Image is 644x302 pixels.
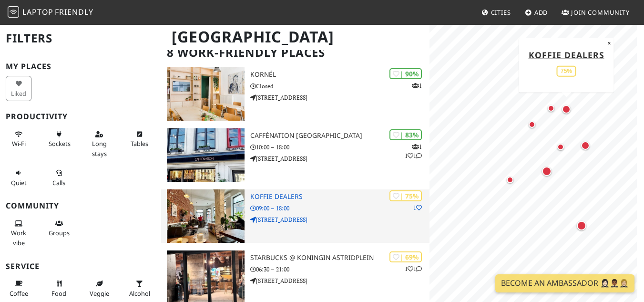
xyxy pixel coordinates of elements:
a: Koffie Dealers [528,49,604,60]
div: Map marker [575,219,588,232]
span: Add [534,8,548,17]
a: Kornél | 90% 1 Kornél Closed [STREET_ADDRESS] [161,67,429,121]
img: Kornél [167,67,245,121]
div: Map marker [560,103,572,115]
span: Join Community [571,8,630,17]
button: Long stays [86,126,112,161]
button: Veggie [86,276,112,301]
a: Caffènation Antwerp City Center | 83% 111 Caffènation [GEOGRAPHIC_DATA] 10:00 – 18:00 [STREET_ADD... [161,128,429,182]
button: Work vibe [6,216,31,250]
span: Laptop [22,7,53,17]
p: [STREET_ADDRESS] [250,93,429,102]
span: Work-friendly tables [131,139,148,148]
p: 1 1 1 [405,142,422,160]
button: Coffee [6,276,31,301]
h3: Caffènation [GEOGRAPHIC_DATA] [250,132,429,140]
div: 75% [557,65,576,76]
p: 1 [413,203,422,212]
div: Map marker [545,103,557,114]
button: Tables [126,126,152,152]
span: Friendly [55,7,93,17]
h3: Service [6,262,155,271]
a: LaptopFriendly LaptopFriendly [8,4,93,21]
h3: Koffie Dealers [250,193,429,201]
p: 09:00 – 18:00 [250,204,429,213]
button: Quiet [6,165,31,190]
h1: [GEOGRAPHIC_DATA] [164,24,428,50]
a: Become an Ambassador 🤵🏻‍♀️🤵🏾‍♂️🤵🏼‍♀️ [495,274,634,292]
p: Closed [250,82,429,91]
button: Calls [46,165,72,190]
span: Cities [491,8,511,17]
p: 1 1 [405,264,422,273]
span: Group tables [49,229,70,237]
button: Sockets [46,126,72,152]
button: Wi-Fi [6,126,31,152]
span: Alcohol [129,289,150,298]
img: Caffènation Antwerp City Center [167,128,245,182]
h3: Productivity [6,112,155,121]
div: Map marker [540,165,553,178]
span: Veggie [90,289,109,298]
span: People working [11,229,26,247]
a: Koffie Dealers | 75% 1 Koffie Dealers 09:00 – 18:00 [STREET_ADDRESS] [161,189,429,243]
p: 06:30 – 21:00 [250,265,429,274]
a: Cities [478,4,515,21]
a: Join Community [558,4,634,21]
h2: Filters [6,24,155,53]
p: [STREET_ADDRESS] [250,215,429,224]
h3: Kornél [250,71,429,79]
button: Alcohol [126,276,152,301]
p: 1 [412,81,422,90]
span: Quiet [11,178,27,187]
span: Coffee [10,289,28,298]
div: | 90% [389,68,422,79]
div: | 83% [389,129,422,140]
div: Map marker [526,119,538,130]
img: Koffie Dealers [167,189,245,243]
h3: My Places [6,62,155,71]
button: Groups [46,216,72,241]
p: 10:00 – 18:00 [250,143,429,152]
span: Video/audio calls [52,178,65,187]
span: Power sockets [49,139,71,148]
img: LaptopFriendly [8,6,19,18]
span: Long stays [92,139,107,157]
p: [STREET_ADDRESS] [250,276,429,285]
p: [STREET_ADDRESS] [250,154,429,163]
h3: Starbucks @ Koningin Astridplein [250,254,429,262]
div: | 69% [389,251,422,262]
div: Map marker [555,141,566,153]
div: Map marker [579,139,592,152]
span: Stable Wi-Fi [12,139,26,148]
a: Add [521,4,552,21]
div: | 75% [389,190,422,201]
span: Food [51,289,66,298]
h3: Community [6,201,155,210]
div: Map marker [504,174,516,186]
button: Food [46,276,72,301]
button: Close popup [604,38,613,48]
